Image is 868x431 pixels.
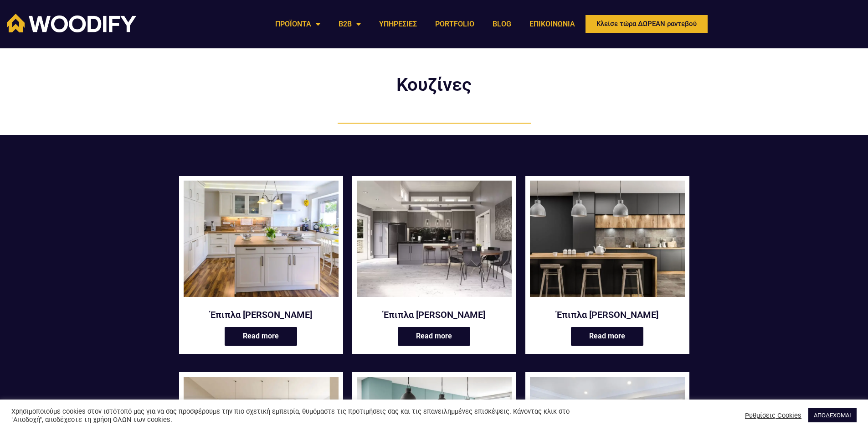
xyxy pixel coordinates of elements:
[11,407,603,424] div: Χρησιμοποιούμε cookies στον ιστότοπό μας για να σας προσφέρουμε την πιο σχετική εμπειρία, θυμόμασ...
[571,327,643,346] a: Read more about “Έπιπλα κουζίνας Anakena”
[325,76,544,94] h2: Κουζίνες
[184,309,339,321] a: Έπιπλα [PERSON_NAME]
[266,14,584,35] nav: Menu
[370,14,426,35] a: ΥΠΗΡΕΣΙΕΣ
[266,14,329,35] a: ΠΡΟΪΟΝΤΑ
[398,327,470,346] a: Read more about “Έπιπλα κουζίνας Alboran”
[426,14,483,35] a: PORTFOLIO
[584,14,709,34] a: Κλείσε τώρα ΔΩΡΕΑΝ ραντεβού
[225,327,297,346] a: Read more about “Έπιπλα κουζίνας Agonda”
[596,21,697,27] span: Κλείσε τώρα ΔΩΡΕΑΝ ραντεβού
[808,408,857,422] a: ΑΠΟΔΕΧΟΜΑΙ
[530,181,685,303] a: Anakena κουζίνα
[357,309,512,321] a: Έπιπλα [PERSON_NAME]
[530,309,685,321] a: Έπιπλα [PERSON_NAME]
[483,14,520,35] a: BLOG
[520,14,584,35] a: ΕΠΙΚΟΙΝΩΝΙΑ
[184,181,339,303] a: Έπιπλα κουζίνας Agonda
[329,14,370,35] a: B2B
[7,14,136,32] img: Woodify
[745,411,801,420] a: Ρυθμίσεις Cookies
